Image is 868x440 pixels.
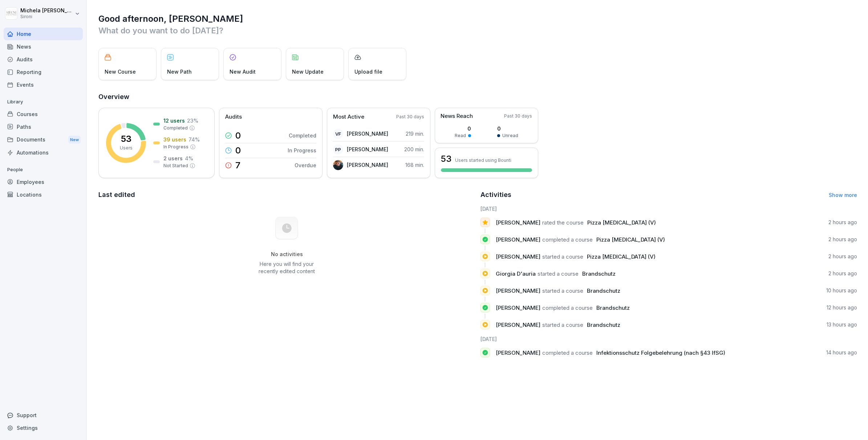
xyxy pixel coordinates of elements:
p: Audits [225,113,242,121]
p: [PERSON_NAME] [347,161,388,169]
p: 13 hours ago [827,321,857,328]
p: Most Active [333,113,364,121]
p: New Update [292,68,324,75]
a: Employees [4,176,83,188]
p: 14 hours ago [826,349,857,356]
div: Support [4,409,83,422]
a: Reporting [4,66,83,78]
p: New Path [167,68,192,75]
span: Pizza [MEDICAL_DATA] (V) [587,253,656,260]
p: Michela [PERSON_NAME] [20,8,73,14]
span: started a course [542,253,583,260]
p: 0 [235,146,241,155]
p: [PERSON_NAME] [347,145,388,153]
p: 12 hours ago [827,304,857,311]
p: 2 hours ago [828,253,857,260]
h1: Good afternoon, [PERSON_NAME] [98,13,857,25]
div: VF [333,129,343,139]
span: [PERSON_NAME] [496,321,540,328]
p: 23 % [187,117,198,124]
p: News Reach [441,112,473,120]
p: Overdue [295,161,316,169]
p: Users started using Bounti [455,157,511,163]
a: Paths [4,120,83,133]
p: Past 30 days [396,114,424,120]
p: 2 hours ago [828,219,857,226]
a: Events [4,78,83,91]
span: Brandschutz [587,321,620,328]
a: Settings [4,422,83,434]
h6: [DATE] [480,335,857,343]
a: Automations [4,146,83,159]
p: 7 [235,161,240,170]
p: Users [120,145,133,151]
p: What do you want to do [DATE]? [98,25,857,36]
p: 10 hours ago [826,287,857,294]
h2: Overview [98,92,857,102]
p: 39 users [163,136,186,143]
h5: No activities [250,251,324,258]
p: Library [4,96,83,108]
span: completed a course [542,304,593,311]
p: New Audit [230,68,256,75]
p: Past 30 days [504,113,532,119]
span: started a course [538,270,579,277]
p: Unread [502,132,518,139]
p: New Course [105,68,136,75]
span: completed a course [542,236,593,243]
div: New [68,136,81,144]
p: Upload file [354,68,382,75]
span: Brandschutz [582,270,616,277]
p: Here you will find your recently edited content [250,260,324,275]
p: 4 % [185,155,193,162]
a: Home [4,28,83,40]
a: News [4,40,83,53]
p: [PERSON_NAME] [347,130,388,137]
span: completed a course [542,349,593,356]
p: Read [455,132,466,139]
h2: Activities [480,190,511,200]
div: PP [333,144,343,155]
a: Courses [4,108,83,120]
p: 219 min. [406,130,424,137]
span: [PERSON_NAME] [496,349,540,356]
p: 168 min. [405,161,424,169]
a: Locations [4,188,83,201]
span: Giorgia D'auria [496,270,536,277]
p: 0 [235,131,241,140]
p: 53 [121,135,131,143]
h6: [DATE] [480,205,857,213]
span: Pizza [MEDICAL_DATA] (V) [587,219,656,226]
p: 2 hours ago [828,270,857,277]
p: 200 min. [404,145,424,153]
a: Show more [829,192,857,198]
span: [PERSON_NAME] [496,236,540,243]
p: 2 users [163,155,183,162]
div: Documents [4,133,83,147]
span: Pizza [MEDICAL_DATA] (V) [596,236,665,243]
span: started a course [542,287,583,294]
img: n72xwrccg3abse2lkss7jd8w.png [333,160,343,170]
span: [PERSON_NAME] [496,219,540,226]
p: Completed [163,125,188,131]
span: rated the course [542,219,584,226]
h2: Last edited [98,190,475,200]
a: Audits [4,53,83,66]
span: [PERSON_NAME] [496,253,540,260]
p: Sironi [20,14,73,19]
span: [PERSON_NAME] [496,304,540,311]
p: 74 % [188,136,200,143]
span: Brandschutz [596,304,630,311]
a: DocumentsNew [4,133,83,147]
p: 12 users [163,117,185,124]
